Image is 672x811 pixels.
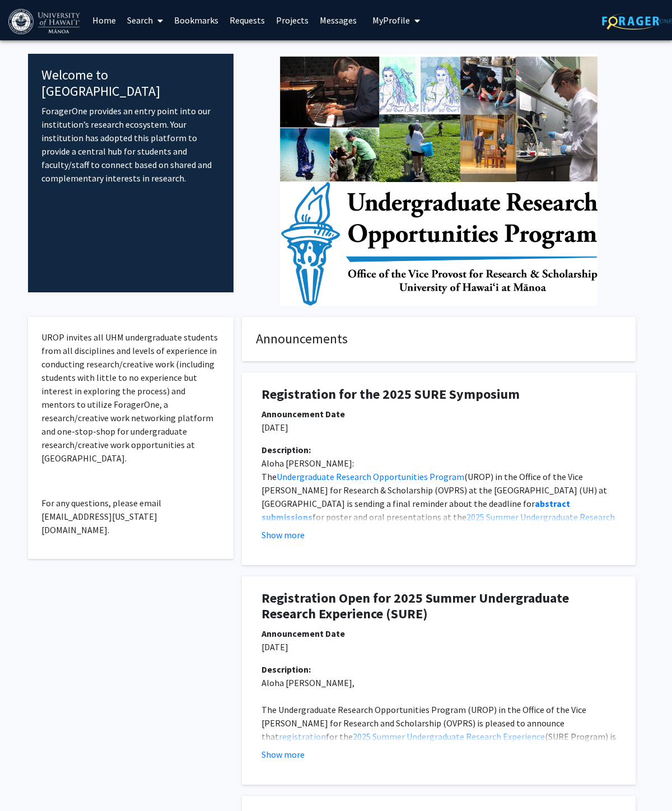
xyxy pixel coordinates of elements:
p: ForagerOne provides an entry point into our institution’s research ecosystem. Your institution ha... [41,104,220,185]
div: Description: [262,443,616,456]
p: For any questions, please email [EMAIL_ADDRESS][US_STATE][DOMAIN_NAME]. [41,496,220,537]
div: Description: [262,663,616,676]
a: abstract submissions [262,498,572,523]
span: for the [326,731,353,742]
img: University of Hawaiʻi at Mānoa Logo [8,9,82,34]
p: UROP invites all UHM undergraduate students from all disciplines and levels of experience in cond... [41,330,220,465]
span: My Profile [372,15,410,26]
button: Show more [262,748,305,761]
a: Messages [314,1,362,40]
h1: Registration Open for 2025 Summer Undergraduate Research Experience (SURE) [262,590,616,623]
a: Search [122,1,169,40]
a: registration [279,731,326,742]
button: Show more [262,528,305,542]
h4: Welcome to [GEOGRAPHIC_DATA] [41,67,220,100]
span: The Undergraduate Research Opportunities Program (UROP) in the Office of the Vice [PERSON_NAME] f... [262,704,588,742]
span: Aloha [PERSON_NAME], [262,677,354,688]
p: Aloha [PERSON_NAME]: [262,456,616,470]
p: [DATE] [262,421,616,434]
a: Undergraduate Research Opportunities Program [277,471,464,482]
div: Announcement Date [262,407,616,421]
iframe: Chat [8,761,48,803]
a: Home [87,1,122,40]
a: 2025 Summer Undergraduate Research Experience [353,731,545,742]
h4: Announcements [256,331,622,347]
img: ForagerOne Logo [602,12,672,30]
p: The (UROP) in the Office of the Vice [PERSON_NAME] for Research & Scholarship (OVPRS) at the [GEO... [262,470,616,537]
img: Cover Image [280,54,598,306]
h1: Registration for the 2025 SURE Symposium [262,386,616,403]
div: Announcement Date [262,627,616,640]
a: Projects [270,1,314,40]
a: Requests [224,1,270,40]
a: Bookmarks [169,1,224,40]
p: [DATE] [262,640,616,654]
